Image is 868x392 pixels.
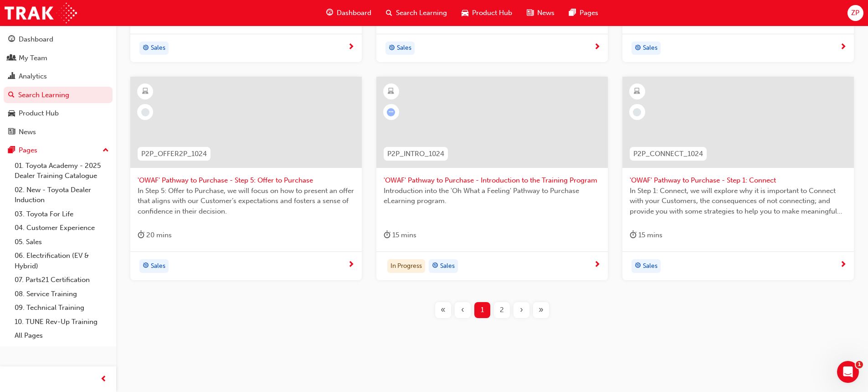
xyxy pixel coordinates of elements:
[389,42,395,54] span: target-icon
[537,8,555,18] span: News
[386,7,392,19] span: search-icon
[138,175,354,186] span: 'OWAF' Pathway to Purchase - Step 5: Offer to Purchase
[569,7,576,19] span: pages-icon
[151,43,165,53] span: Sales
[473,302,492,318] button: Page 1
[635,260,641,272] span: target-icon
[441,305,446,315] span: «
[4,50,113,67] a: My Team
[397,43,411,53] span: Sales
[103,145,109,157] span: up-icon
[11,329,113,343] a: All Pages
[384,230,390,241] span: duration-icon
[8,146,15,155] span: pages-icon
[19,108,59,119] div: Product Hub
[4,142,113,159] button: Pages
[384,230,416,241] div: 15 mins
[138,230,172,241] div: 20 mins
[454,4,519,22] a: car-iconProduct Hub
[141,149,207,159] span: P2P_OFFER2P_1024
[539,305,544,315] span: »
[4,31,113,48] a: Dashboard
[4,29,113,142] button: DashboardMy TeamAnalyticsSearch LearningProduct HubNews
[8,54,15,63] span: people-icon
[151,261,165,272] span: Sales
[143,42,149,54] span: target-icon
[630,186,847,217] span: In Step 1: Connect, we will explore why it is important to Connect with your Customers, the conse...
[630,230,663,241] div: 15 mins
[379,4,454,22] a: search-iconSearch Learning
[384,175,601,186] span: 'OWAF' Pathway to Purchase - Introduction to the Training Program
[8,36,15,44] span: guage-icon
[387,259,425,273] div: In Progress
[387,149,444,159] span: P2P_INTRO_1024
[337,8,371,18] span: Dashboard
[633,108,641,116] span: learningRecordVerb_NONE-icon
[138,186,354,217] span: In Step 5: Offer to Purchase, we will focus on how to present an offer that aligns with our Custo...
[376,77,608,280] a: P2P_INTRO_1024'OWAF' Pathway to Purchase - Introduction to the Training ProgramIntroduction into ...
[388,86,394,98] span: learningResourceType_ELEARNING-icon
[348,261,354,269] span: next-icon
[319,4,379,22] a: guage-iconDashboard
[594,43,601,52] span: next-icon
[633,149,703,159] span: P2P_CONNECT_1024
[519,4,562,22] a: news-iconNews
[4,105,113,122] a: Product Hub
[500,305,504,315] span: 2
[11,235,113,249] a: 05. Sales
[837,361,859,383] iframe: Intercom live chat
[4,124,113,141] a: News
[643,261,657,272] span: Sales
[19,34,53,45] div: Dashboard
[481,305,484,315] span: 1
[847,5,863,21] button: ZP
[461,305,464,315] span: ‹
[11,287,113,301] a: 08. Service Training
[348,43,354,52] span: next-icon
[8,128,15,136] span: news-icon
[630,230,637,241] span: duration-icon
[440,261,455,272] span: Sales
[11,273,113,287] a: 07. Parts21 Certification
[580,8,598,18] span: Pages
[326,7,333,19] span: guage-icon
[622,77,854,280] a: P2P_CONNECT_1024'OWAF' Pathway to Purchase - Step 1: ConnectIn Step 1: Connect, we will explore w...
[396,8,447,18] span: Search Learning
[634,86,640,98] span: learningResourceType_ELEARNING-icon
[856,361,863,368] span: 1
[19,53,47,63] div: My Team
[4,68,113,85] a: Analytics
[840,43,847,52] span: next-icon
[11,249,113,273] a: 06. Electrification (EV & Hybrid)
[5,3,77,23] img: Trak
[11,159,113,183] a: 01. Toyota Academy - 2025 Dealer Training Catalogue
[840,261,847,269] span: next-icon
[141,108,149,116] span: learningRecordVerb_NONE-icon
[433,302,453,318] button: First page
[11,183,113,207] a: 02. New - Toyota Dealer Induction
[142,86,149,98] span: learningResourceType_ELEARNING-icon
[432,260,438,272] span: target-icon
[594,261,601,269] span: next-icon
[472,8,512,18] span: Product Hub
[4,87,113,104] a: Search Learning
[387,108,395,116] span: learningRecordVerb_ATTEMPT-icon
[11,207,113,221] a: 03. Toyota For Life
[562,4,606,22] a: pages-iconPages
[635,42,641,54] span: target-icon
[11,301,113,315] a: 09. Technical Training
[384,186,601,206] span: Introduction into the 'Oh What a Feeling' Pathway to Purchase eLearning program.
[11,315,113,329] a: 10. TUNE Rev-Up Training
[851,8,859,18] span: ZP
[630,175,847,186] span: 'OWAF' Pathway to Purchase - Step 1: Connect
[462,7,468,19] span: car-icon
[19,127,36,137] div: News
[520,305,523,315] span: ›
[531,302,551,318] button: Last page
[527,7,534,19] span: news-icon
[8,91,15,99] span: search-icon
[453,302,473,318] button: Previous page
[643,43,657,53] span: Sales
